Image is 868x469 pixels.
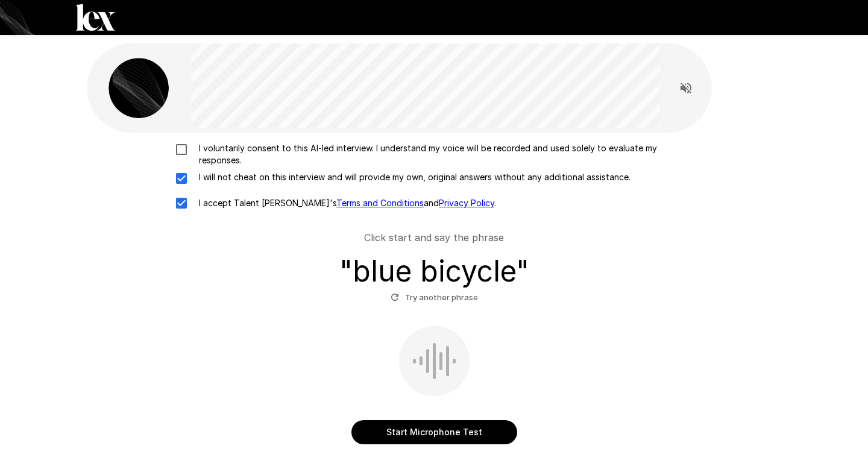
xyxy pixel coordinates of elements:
p: I accept Talent [PERSON_NAME]'s and . [194,197,496,209]
p: Click start and say the phrase [364,230,504,245]
img: lex_avatar2.png [108,58,169,118]
button: Try another phrase [388,288,481,307]
button: Read questions aloud [674,76,698,100]
h3: " blue bicycle " [339,254,529,288]
p: I will not cheat on this interview and will provide my own, original answers without any addition... [194,171,631,183]
p: I voluntarily consent to this AI-led interview. I understand my voice will be recorded and used s... [194,142,699,166]
a: Terms and Conditions [336,198,424,208]
a: Privacy Policy [439,198,494,208]
button: Start Microphone Test [351,420,517,444]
